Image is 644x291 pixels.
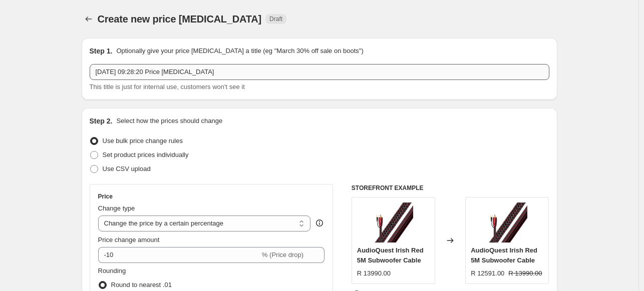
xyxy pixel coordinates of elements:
span: % (Price drop) [262,251,303,258]
div: R 13990.00 [357,268,391,278]
span: Create new price [MEDICAL_DATA] [98,13,262,24]
input: 30% off holiday sale [90,64,549,80]
span: Set product prices individually [103,151,189,158]
span: Use bulk price change rules [103,137,183,144]
span: Use CSV upload [103,165,151,172]
h6: STOREFRONT EXAMPLE [352,184,549,192]
p: Optionally give your price [MEDICAL_DATA] a title (eg "March 30% off sale on boots") [116,46,363,56]
strike: R 13990.00 [508,268,542,278]
p: Select how the prices should change [116,116,222,126]
span: Rounding [98,267,126,274]
img: Subwoofer_Irish_Red_RCA_80x.png [487,202,527,242]
span: Change type [98,204,135,212]
img: Subwoofer_Irish_Red_RCA_80x.png [373,202,413,242]
span: Price change amount [98,236,160,243]
span: AudioQuest Irish Red 5M Subwoofer Cable [357,246,424,264]
span: This title is just for internal use, customers won't see it [90,83,245,90]
input: -15 [98,247,260,263]
span: Round to nearest .01 [111,281,172,288]
span: AudioQuest Irish Red 5M Subwoofer Cable [471,246,537,264]
div: help [314,218,325,228]
h3: Price [98,192,113,200]
h2: Step 2. [90,116,113,126]
span: Draft [269,15,282,23]
div: R 12591.00 [471,268,504,278]
h2: Step 1. [90,46,113,56]
button: Price change jobs [82,12,96,26]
